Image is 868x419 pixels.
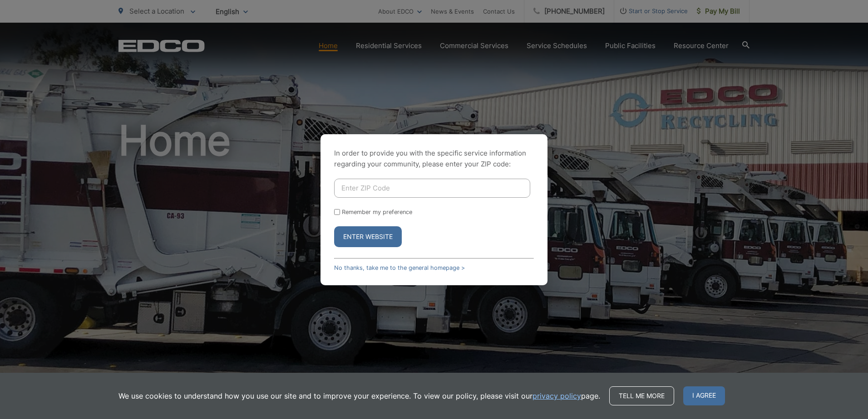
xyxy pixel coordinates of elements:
label: Remember my preference [342,209,412,215]
input: Enter ZIP Code [334,179,530,198]
a: No thanks, take me to the general homepage > [334,264,465,271]
span: I agree [683,386,725,405]
p: We use cookies to understand how you use our site and to improve your experience. To view our pol... [118,390,600,401]
a: Tell me more [609,386,674,405]
p: In order to provide you with the specific service information regarding your community, please en... [334,148,534,170]
a: privacy policy [533,390,581,401]
button: Enter Website [334,226,402,247]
